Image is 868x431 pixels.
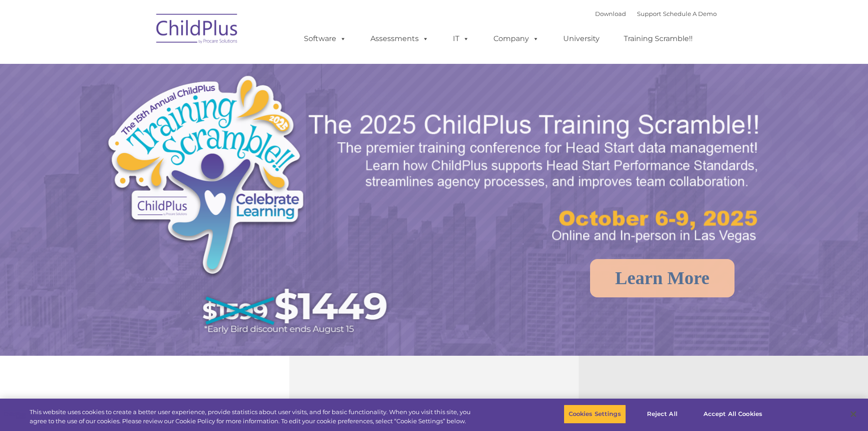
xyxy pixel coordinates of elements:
[699,405,767,424] button: Accept All Cookies
[444,30,478,48] a: IT
[361,30,438,48] a: Assessments
[663,10,717,17] a: Schedule A Demo
[30,408,478,426] div: This website uses cookies to create a better user experience, provide statistics about user visit...
[595,10,717,17] font: |
[634,405,691,424] button: Reject All
[554,30,609,48] a: University
[484,30,548,48] a: Company
[152,7,243,53] img: ChildPlus by Procare Solutions
[615,30,702,48] a: Training Scramble!!
[637,10,661,17] a: Support
[295,30,355,48] a: Software
[564,405,626,424] button: Cookies Settings
[595,10,626,17] a: Download
[590,259,734,297] a: Learn More
[843,404,863,424] button: Close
